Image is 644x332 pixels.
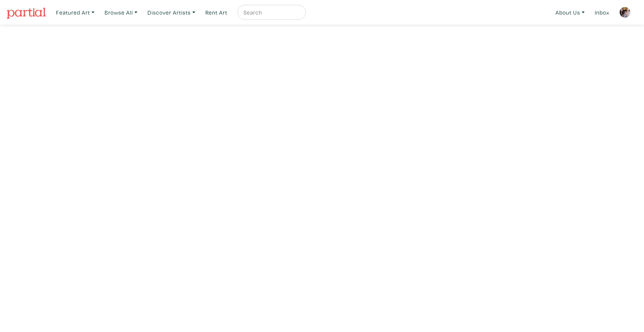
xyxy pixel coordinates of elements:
a: Inbox [591,5,613,20]
input: Search [243,8,299,17]
a: Browse All [101,5,141,20]
img: phpThumb.php [619,7,631,18]
a: Discover Artists [144,5,199,20]
a: About Us [552,5,588,20]
a: Featured Art [53,5,98,20]
a: Rent Art [202,5,231,20]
